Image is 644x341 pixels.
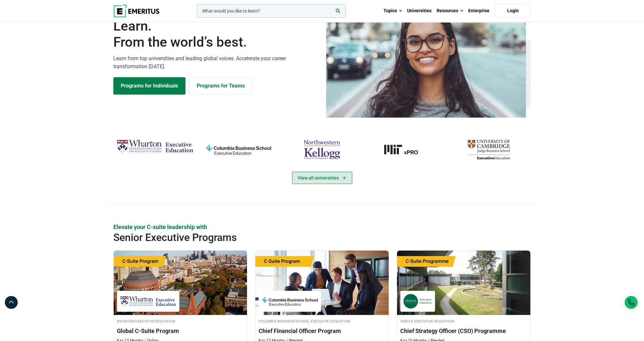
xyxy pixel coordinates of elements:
[259,327,385,335] h3: Chief Financial Officer Program
[117,327,244,335] h3: Global C-Suite Program
[259,318,385,324] h4: Columbia Business School Executive Education
[283,137,360,162] img: northwestern-kellogg
[113,54,318,71] p: Learn from top universities and leading global voices. Accelerate your career transformation [DATE].
[197,4,346,18] input: woocommerce-product-search-field-0
[403,294,432,309] img: INSEAD Executive Education
[400,318,527,324] h4: INSEAD Executive Education
[113,231,489,244] h2: Senior Executive Programs
[367,137,444,162] img: MIT xPRO
[189,77,252,95] a: Explore for Business
[255,251,389,315] img: Chief Financial Officer Program | Online Finance Course
[113,77,185,95] a: Explore Programs
[397,251,530,315] img: Chief Strategy Officer (CSO) Programme | Online Leadership Course
[117,137,194,156] img: Wharton Executive Education
[450,137,527,162] img: cambridge-judge-business-school
[113,18,318,51] h1: Learn.
[495,4,531,18] a: Login
[114,251,247,315] img: Global C-Suite Program | Online Leadership Course
[117,318,244,324] h4: Wharton Executive Education
[113,223,531,231] p: Elevate your C-suite leadership with
[120,294,176,309] img: Wharton Executive Education
[113,34,318,50] span: From the world’s best.
[367,137,444,162] a: MIT-xPRO
[292,172,352,184] a: View Universities
[262,294,318,309] img: Columbia Business School Executive Education
[200,137,277,162] img: columbia-business-school
[400,327,527,335] h3: Chief Strategy Officer (CSO) Programme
